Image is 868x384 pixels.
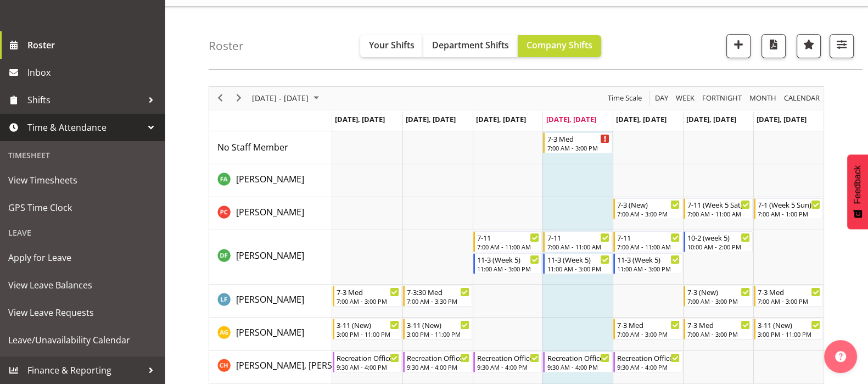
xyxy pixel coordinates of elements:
div: 7:00 AM - 3:00 PM [617,330,680,338]
button: Company Shifts [518,35,601,57]
div: 7:00 AM - 3:00 PM [617,209,680,218]
a: [PERSON_NAME] [236,293,304,306]
div: Fairbrother, Deborah"s event - 11-3 (Week 5) Begin From Wednesday, September 17, 2025 at 11:00:00... [473,253,542,274]
span: Inbox [27,64,159,81]
a: No Staff Member [217,141,288,154]
div: Galvez, Angeline"s event - 7-3 Med Begin From Saturday, September 20, 2025 at 7:00:00 AM GMT+12:0... [684,319,753,340]
div: 11:00 AM - 3:00 PM [477,264,540,273]
div: 7-11 [547,232,609,243]
div: Recreation Officer [477,352,540,363]
div: Chand, Pretika"s event - 7-3 (New) Begin From Friday, September 19, 2025 at 7:00:00 AM GMT+12:00 ... [613,198,682,219]
div: Fairbrother, Deborah"s event - 11-3 (Week 5) Begin From Thursday, September 18, 2025 at 11:00:00 ... [543,253,612,274]
div: next period [229,87,248,110]
button: Month [782,91,822,105]
div: Fairbrother, Deborah"s event - 7-11 Begin From Wednesday, September 17, 2025 at 7:00:00 AM GMT+12... [473,231,542,252]
h4: Roster [209,40,244,52]
td: No Staff Member resource [209,131,332,164]
span: [PERSON_NAME] [236,206,304,218]
div: 11:00 AM - 3:00 PM [547,264,609,273]
button: Timeline Month [748,91,779,105]
a: Leave/Unavailability Calendar [3,326,162,354]
div: 7-3 (New) [617,199,680,210]
td: Flynn, Leeane resource [209,285,332,318]
a: [PERSON_NAME] [236,249,304,262]
div: Chand, Pretika"s event - 7-11 (Week 5 Sat) Begin From Saturday, September 20, 2025 at 7:00:00 AM ... [684,198,753,219]
a: View Leave Requests [3,299,162,326]
span: Company Shifts [527,39,592,51]
div: 3-11 (New) [407,319,469,330]
button: Next [232,91,247,105]
td: Fairbrother, Deborah resource [209,230,332,285]
a: Apply for Leave [3,244,162,271]
div: 7:00 AM - 11:00 AM [547,242,609,251]
button: Previous [213,91,228,105]
div: Hannecart, Charline"s event - Recreation Officer Begin From Thursday, September 18, 2025 at 9:30:... [543,352,612,372]
div: Fairbrother, Deborah"s event - 7-11 Begin From Friday, September 19, 2025 at 7:00:00 AM GMT+12:00... [613,231,682,252]
span: View Leave Balances [8,277,156,293]
span: Your Shifts [369,39,415,51]
div: Hannecart, Charline"s event - Recreation Officer Begin From Tuesday, September 16, 2025 at 9:30:0... [403,352,472,372]
a: [PERSON_NAME] [236,172,304,186]
div: 7-3 Med [337,286,399,297]
span: [DATE], [DATE] [335,114,385,124]
span: [PERSON_NAME] [236,326,304,338]
div: 9:30 AM - 4:00 PM [477,363,540,371]
span: calendar [783,91,821,105]
span: Fortnight [701,91,743,105]
div: 7-3:30 Med [407,286,469,297]
div: Fairbrother, Deborah"s event - 10-2 (week 5) Begin From Saturday, September 20, 2025 at 10:00:00 ... [684,231,753,252]
div: 7-3 Med [617,319,680,330]
span: Time & Attendance [27,119,143,136]
img: help-xxl-2.png [835,351,846,362]
div: 7-1 (Week 5 Sun) [758,199,820,210]
div: 3-11 (New) [758,319,820,330]
div: 7:00 AM - 3:00 PM [337,297,399,305]
div: Galvez, Angeline"s event - 3-11 (New) Begin From Monday, September 15, 2025 at 3:00:00 PM GMT+12:... [333,319,402,340]
div: 7:00 AM - 11:00 AM [477,242,540,251]
span: [DATE], [DATE] [616,114,666,124]
div: 7:00 AM - 3:00 PM [687,297,750,305]
div: Hannecart, Charline"s event - Recreation Officer Begin From Monday, September 15, 2025 at 9:30:00... [333,352,402,372]
span: [PERSON_NAME] [236,249,304,261]
div: Hannecart, Charline"s event - Recreation Officer Begin From Wednesday, September 17, 2025 at 9:30... [473,352,542,372]
div: 7-3 Med [547,133,609,144]
div: 11:00 AM - 3:00 PM [617,264,680,273]
span: GPS Time Clock [8,199,156,216]
div: 3:00 PM - 11:00 PM [337,330,399,338]
button: Feedback - Show survey [847,154,868,229]
div: 10-2 (week 5) [687,232,750,243]
div: No Staff Member"s event - 7-3 Med Begin From Thursday, September 18, 2025 at 7:00:00 AM GMT+12:00... [543,132,612,153]
span: View Leave Requests [8,304,156,321]
div: 7:00 AM - 11:00 AM [687,209,750,218]
div: 10:00 AM - 2:00 PM [687,242,750,251]
span: [DATE], [DATE] [476,114,526,124]
div: September 15 - 21, 2025 [248,87,326,110]
span: No Staff Member [217,141,288,153]
div: Flynn, Leeane"s event - 7-3:30 Med Begin From Tuesday, September 16, 2025 at 7:00:00 AM GMT+12:00... [403,286,472,307]
div: 3-11 (New) [337,319,399,330]
span: Shifts [27,92,143,108]
span: Leave/Unavailability Calendar [8,332,156,348]
div: 9:30 AM - 4:00 PM [337,363,399,371]
div: 7:00 AM - 3:30 PM [407,297,469,305]
div: Recreation Officer [407,352,469,363]
a: View Leave Balances [3,271,162,299]
span: [DATE], [DATE] [757,114,807,124]
div: 11-3 (Week 5) [547,254,609,265]
div: Galvez, Angeline"s event - 3-11 (New) Begin From Tuesday, September 16, 2025 at 3:00:00 PM GMT+12... [403,319,472,340]
div: 9:30 AM - 4:00 PM [547,363,609,371]
button: September 2025 [250,91,324,105]
span: Day [654,91,669,105]
div: 9:30 AM - 4:00 PM [407,363,469,371]
div: Flynn, Leeane"s event - 7-3 Med Begin From Monday, September 15, 2025 at 7:00:00 AM GMT+12:00 End... [333,286,402,307]
div: 7-11 (Week 5 Sat) [687,199,750,210]
div: Fairbrother, Deborah"s event - 7-11 Begin From Thursday, September 18, 2025 at 7:00:00 AM GMT+12:... [543,231,612,252]
button: Fortnight [701,91,744,105]
div: 11-3 (Week 5) [477,254,540,265]
span: View Timesheets [8,172,156,188]
div: 7:00 AM - 1:00 PM [758,209,820,218]
div: 7-11 [477,232,540,243]
span: [PERSON_NAME] [236,173,304,185]
button: Add a new shift [726,34,751,58]
div: Timesheet [3,144,162,166]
